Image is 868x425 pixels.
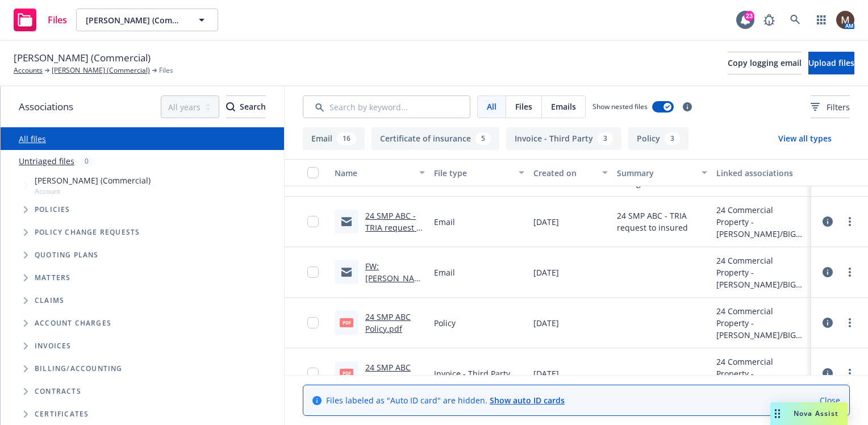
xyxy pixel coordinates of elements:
[843,265,857,279] a: more
[307,216,319,227] input: Toggle Row Selected
[307,368,319,379] input: Toggle Row Selected
[712,159,811,186] button: Linked associations
[808,52,854,74] button: Upload files
[35,320,111,327] span: Account charges
[770,402,784,425] div: Drag to move
[35,388,81,395] span: Contracts
[35,365,123,372] span: Billing/Accounting
[475,132,491,145] div: 5
[820,394,840,406] a: Close
[335,167,412,179] div: Name
[808,57,854,68] span: Upload files
[52,65,150,76] a: [PERSON_NAME] (Commercial)
[665,132,680,145] div: 3
[728,52,802,74] button: Copy logging email
[490,395,565,406] a: Show auto ID cards
[35,274,70,281] span: Matters
[9,4,72,36] a: Files
[35,174,151,186] span: [PERSON_NAME] (Commercial)
[340,369,353,377] span: PDF
[592,102,648,111] span: Show nested files
[226,95,266,118] button: SearchSearch
[365,210,424,245] a: 24 SMP ABC - TRIA request to insured.msg
[365,362,411,385] a: 24 SMP ABC Invoice.PDF
[19,99,73,114] span: Associations
[811,95,850,118] button: Filters
[716,167,807,179] div: Linked associations
[758,9,781,31] a: Report a Bug
[843,366,857,380] a: more
[716,204,807,240] div: 24 Commercial Property - [PERSON_NAME]/BIG SKY EDM LAND LLC
[744,11,754,21] div: 23
[617,167,695,179] div: Summary
[86,14,184,26] span: [PERSON_NAME] (Commercial)
[529,159,612,186] button: Created on
[728,57,802,68] span: Copy logging email
[827,101,850,113] span: Filters
[810,9,833,31] a: Switch app
[434,167,512,179] div: File type
[434,216,455,228] span: Email
[35,297,64,304] span: Claims
[307,317,319,328] input: Toggle Row Selected
[19,134,46,144] a: All files
[770,402,848,425] button: Nova Assist
[19,155,74,167] a: Untriaged files
[434,266,455,278] span: Email
[533,167,595,179] div: Created on
[794,409,838,418] span: Nova Assist
[307,266,319,278] input: Toggle Row Selected
[35,206,70,213] span: Policies
[533,368,559,380] span: [DATE]
[35,252,99,259] span: Quoting plans
[337,132,356,145] div: 16
[76,9,218,31] button: [PERSON_NAME] (Commercial)
[79,155,94,168] div: 0
[598,132,613,145] div: 3
[434,317,456,329] span: Policy
[303,127,365,150] button: Email
[365,311,411,334] a: 24 SMP ABC Policy.pdf
[35,186,151,196] span: Account
[533,317,559,329] span: [DATE]
[811,101,850,113] span: Filters
[303,95,470,118] input: Search by keyword...
[226,102,235,111] svg: Search
[716,255,807,290] div: 24 Commercial Property - [PERSON_NAME]/BIG SKY EDM LAND LLC
[14,65,43,76] a: Accounts
[628,127,688,150] button: Policy
[760,127,850,150] button: View all types
[533,216,559,228] span: [DATE]
[48,15,67,24] span: Files
[330,159,429,186] button: Name
[612,159,712,186] button: Summary
[35,229,140,236] span: Policy change requests
[340,318,353,327] span: pdf
[716,356,807,391] div: 24 Commercial Property - [PERSON_NAME]/BIG SKY EDM LAND LLC
[372,127,499,150] button: Certificate of insurance
[843,316,857,330] a: more
[506,127,621,150] button: Invoice - Third Party
[551,101,576,113] span: Emails
[716,305,807,341] div: 24 Commercial Property - [PERSON_NAME]/BIG SKY EDM LAND LLC
[617,210,707,234] span: 24 SMP ABC - TRIA request to insured
[429,159,529,186] button: File type
[326,394,565,406] span: Files labeled as "Auto ID card" are hidden.
[434,368,510,380] span: Invoice - Third Party
[307,167,319,178] input: Select all
[159,65,173,76] span: Files
[1,172,284,357] div: Tree Example
[35,411,89,418] span: Certificates
[533,266,559,278] span: [DATE]
[35,343,72,349] span: Invoices
[515,101,532,113] span: Files
[784,9,807,31] a: Search
[836,11,854,29] img: photo
[487,101,496,113] span: All
[14,51,151,65] span: [PERSON_NAME] (Commercial)
[365,261,424,343] a: FW: [PERSON_NAME]/Big Sky Edm Land LLC POL#SVRD42210456-006 TERM [DATE]-[DATE]
[226,96,266,118] div: Search
[843,215,857,228] a: more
